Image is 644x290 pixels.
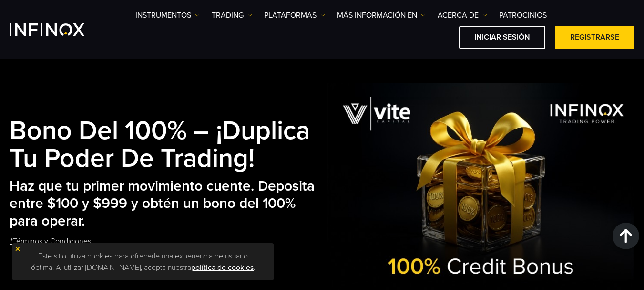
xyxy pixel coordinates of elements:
a: Iniciar sesión [459,26,545,49]
p: Este sitio utiliza cookies para ofrecerle una experiencia de usuario óptima. Al utilizar [DOMAIN_... [17,248,269,276]
a: *Términos y Condiciones [10,230,92,253]
img: yellow close icon [14,246,21,252]
a: Instrumentos [135,10,200,21]
a: Patrocinios [499,10,547,21]
a: política de cookies [191,263,254,272]
a: INFINOX Logo [10,23,107,36]
h2: Haz que tu primer movimiento cuente. Deposita entre $100 y $999 y obtén un bono del 100% para ope... [10,178,327,230]
a: Registrarse [555,26,634,49]
a: ACERCA DE [438,10,487,21]
a: PLATAFORMAS [264,10,325,21]
a: TRADING [212,10,252,21]
a: Más información en [337,10,426,21]
strong: Bono del 100% – ¡Duplica tu poder de trading! [10,115,310,174]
